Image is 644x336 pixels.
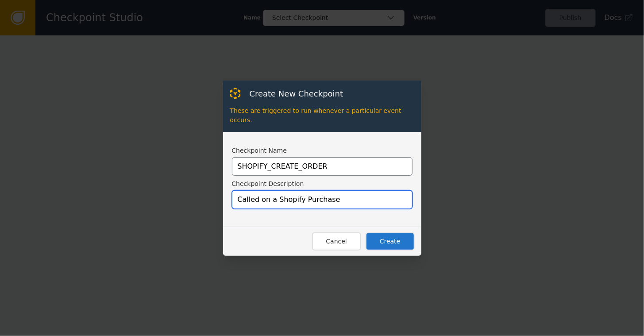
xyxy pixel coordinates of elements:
div: Create New Checkpoint [241,88,343,100]
input: Your brand new checkpoint! [232,190,413,209]
input: YOUR_CHECKPOINT [232,157,413,176]
label: Checkpoint Name [232,146,413,155]
label: Checkpoint Description [232,179,413,189]
div: These are triggered to run whenever a particular event occurs. [230,100,414,125]
button: Cancel [312,232,361,251]
button: Create [366,232,415,251]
